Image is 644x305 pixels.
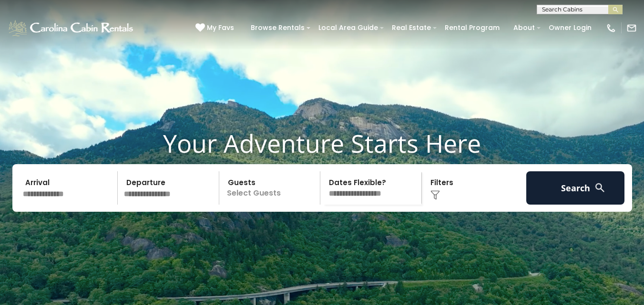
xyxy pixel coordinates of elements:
[606,23,616,33] img: phone-regular-white.png
[526,171,625,205] button: Search
[544,20,596,35] a: Owner Login
[430,190,440,200] img: filter--v1.png
[314,20,383,35] a: Local Area Guide
[7,19,136,38] img: White-1-1-2.png
[246,20,309,35] a: Browse Rentals
[207,23,234,33] span: My Favs
[440,20,504,35] a: Rental Program
[626,23,637,33] img: mail-regular-white.png
[222,171,320,205] p: Select Guests
[509,20,540,35] a: About
[594,182,606,194] img: search-regular-white.png
[387,20,436,35] a: Real Estate
[7,128,637,158] h1: Your Adventure Starts Here
[195,23,236,33] a: My Favs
